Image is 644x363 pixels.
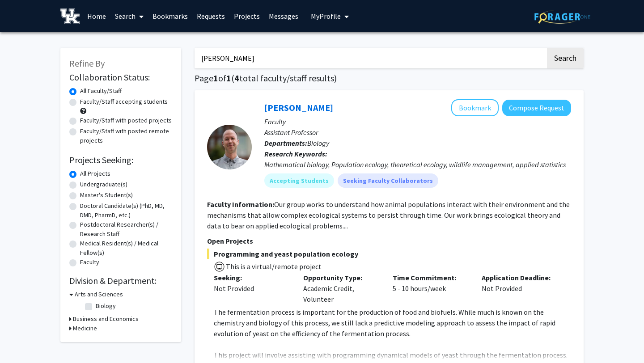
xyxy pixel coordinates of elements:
[80,127,172,145] label: Faculty/Staff with posted remote projects
[75,290,123,299] h3: Arts and Sciences
[264,159,571,170] div: Mathematical biology, Population ecology, theoretical ecology, wildlife management, applied stati...
[80,257,99,267] label: Faculty
[207,249,571,259] span: Programming and yeast population ecology
[534,10,590,24] img: ForagerOne Logo
[264,116,571,127] p: Faculty
[7,323,38,356] iframe: Chat
[69,155,172,165] h2: Projects Seeking:
[311,12,341,21] span: My Profile
[297,272,386,304] div: Academic Credit, Volunteer
[69,58,105,69] span: Refine By
[80,116,172,125] label: Faculty/Staff with posted projects
[214,283,290,294] div: Not Provided
[73,324,97,333] h3: Medicine
[69,275,172,286] h2: Division & Department:
[264,0,303,32] a: Messages
[83,0,110,32] a: Home
[214,307,571,339] p: The fermentation process is important for the production of food and biofuels. While much is know...
[393,272,469,283] p: Time Commitment:
[386,272,475,304] div: 5 - 10 hours/week
[338,173,438,188] mat-chip: Seeking Faculty Collaborators
[80,97,168,106] label: Faculty/Staff accepting students
[229,0,264,32] a: Projects
[547,48,584,68] button: Search
[80,220,172,239] label: Postdoctoral Researcher(s) / Research Staff
[148,0,192,32] a: Bookmarks
[502,100,571,116] button: Compose Request to Jake Ferguson
[264,139,307,148] b: Departments:
[110,0,148,32] a: Search
[307,139,329,148] span: Biology
[80,190,133,200] label: Master's Student(s)
[80,180,127,189] label: Undergraduate(s)
[192,0,229,32] a: Requests
[303,272,379,283] p: Opportunity Type:
[264,149,327,158] b: Research Keywords:
[451,99,499,116] button: Add Jake Ferguson to Bookmarks
[80,201,172,220] label: Doctoral Candidate(s) (PhD, MD, DMD, PharmD, etc.)
[195,48,546,68] input: Search Keywords
[264,173,334,188] mat-chip: Accepting Students
[264,127,571,138] p: Assistant Professor
[264,102,333,113] a: [PERSON_NAME]
[80,239,172,257] label: Medical Resident(s) / Medical Fellow(s)
[475,272,564,304] div: Not Provided
[213,72,218,84] span: 1
[207,200,570,230] fg-read-more: Our group works to understand how animal populations interact with their environment and the mech...
[60,8,80,24] img: University of Kentucky Logo
[73,314,139,324] h3: Business and Economics
[225,262,322,271] span: This is a virtual/remote project
[226,72,231,84] span: 1
[482,272,558,283] p: Application Deadline:
[80,86,122,96] label: All Faculty/Staff
[96,301,116,311] label: Biology
[234,72,239,84] span: 4
[80,169,110,178] label: All Projects
[195,73,584,84] h1: Page of ( total faculty/staff results)
[207,200,274,209] b: Faculty Information:
[69,72,172,83] h2: Collaboration Status:
[214,272,290,283] p: Seeking:
[207,236,571,246] p: Open Projects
